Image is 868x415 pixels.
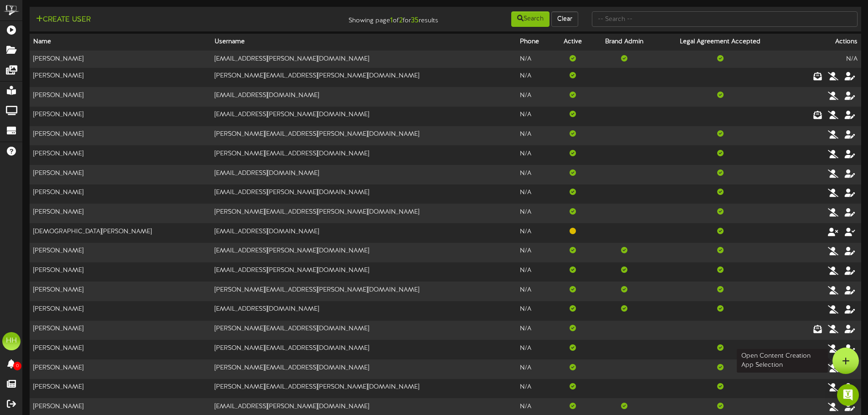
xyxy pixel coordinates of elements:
td: N/A [516,223,555,243]
td: [PERSON_NAME] [30,68,211,87]
td: [EMAIL_ADDRESS][PERSON_NAME][DOMAIN_NAME] [211,243,516,262]
td: [PERSON_NAME] [30,184,211,204]
td: [PERSON_NAME] [30,340,211,359]
strong: 1 [390,16,393,25]
td: [PERSON_NAME] [30,243,211,262]
td: [EMAIL_ADDRESS][DOMAIN_NAME] [211,165,516,184]
td: N/A [516,87,555,107]
td: [PERSON_NAME][EMAIL_ADDRESS][PERSON_NAME][DOMAIN_NAME] [211,282,516,301]
td: [EMAIL_ADDRESS][PERSON_NAME][DOMAIN_NAME] [211,262,516,282]
td: [DEMOGRAPHIC_DATA][PERSON_NAME] [30,223,211,243]
th: Active [555,34,591,51]
div: HH [2,332,21,350]
td: N/A [516,68,555,87]
td: [EMAIL_ADDRESS][DOMAIN_NAME] [211,87,516,107]
td: N/A [516,145,555,165]
td: [EMAIL_ADDRESS][PERSON_NAME][DOMAIN_NAME] [211,107,516,126]
td: [EMAIL_ADDRESS][PERSON_NAME][DOMAIN_NAME] [211,184,516,204]
td: [PERSON_NAME][EMAIL_ADDRESS][DOMAIN_NAME] [211,359,516,379]
td: [PERSON_NAME] [30,204,211,223]
td: N/A [516,282,555,301]
th: Actions [784,34,861,51]
td: [PERSON_NAME] [30,359,211,379]
strong: 2 [399,16,403,25]
td: N/A [516,184,555,204]
td: [PERSON_NAME] [30,282,211,301]
td: [PERSON_NAME] [30,321,211,340]
td: N/A [516,165,555,184]
div: Showing page of for results [306,10,445,26]
span: 0 [13,362,21,370]
td: N/A [516,301,555,321]
td: N/A [784,51,861,68]
td: [PERSON_NAME][EMAIL_ADDRESS][PERSON_NAME][DOMAIN_NAME] [211,68,516,87]
td: [PERSON_NAME][EMAIL_ADDRESS][PERSON_NAME][DOMAIN_NAME] [211,126,516,146]
td: [PERSON_NAME] [30,51,211,68]
strong: 35 [411,16,419,25]
td: [PERSON_NAME] [30,145,211,165]
div: Open Intercom Messenger [837,384,859,406]
td: [PERSON_NAME][EMAIL_ADDRESS][DOMAIN_NAME] [211,340,516,359]
td: N/A [516,126,555,146]
td: [PERSON_NAME][EMAIL_ADDRESS][DOMAIN_NAME] [211,145,516,165]
td: [PERSON_NAME][EMAIL_ADDRESS][DOMAIN_NAME] [211,321,516,340]
td: [PERSON_NAME] [30,87,211,107]
td: N/A [516,107,555,126]
td: N/A [516,340,555,359]
td: [EMAIL_ADDRESS][PERSON_NAME][DOMAIN_NAME] [211,51,516,68]
th: Legal Agreement Accepted [657,34,784,51]
td: [PERSON_NAME] [30,126,211,146]
th: Name [30,34,211,51]
td: N/A [516,51,555,68]
th: Phone [516,34,555,51]
td: [EMAIL_ADDRESS][DOMAIN_NAME] [211,223,516,243]
td: [PERSON_NAME] [30,301,211,321]
td: N/A [516,204,555,223]
td: [PERSON_NAME] [30,379,211,399]
td: N/A [516,379,555,399]
button: Search [511,11,550,27]
td: [PERSON_NAME] [30,165,211,184]
td: N/A [516,262,555,282]
td: [EMAIL_ADDRESS][DOMAIN_NAME] [211,301,516,321]
td: [PERSON_NAME][EMAIL_ADDRESS][PERSON_NAME][DOMAIN_NAME] [211,379,516,399]
button: Clear [551,11,578,27]
td: N/A [516,321,555,340]
td: [PERSON_NAME][EMAIL_ADDRESS][PERSON_NAME][DOMAIN_NAME] [211,204,516,223]
th: Username [211,34,516,51]
th: Brand Admin [591,34,657,51]
td: [PERSON_NAME] [30,107,211,126]
td: N/A [516,243,555,262]
button: Create User [33,14,93,26]
td: [PERSON_NAME] [30,262,211,282]
td: N/A [516,359,555,379]
input: -- Search -- [592,11,858,27]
